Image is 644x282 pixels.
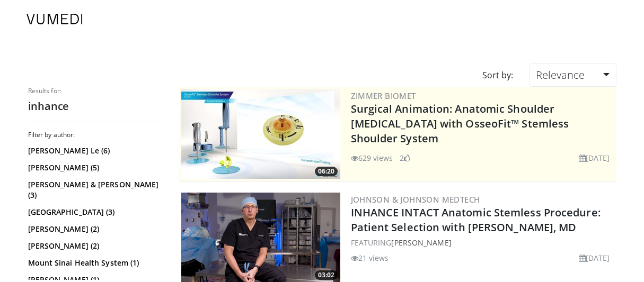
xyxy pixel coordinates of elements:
[27,14,83,24] img: VuMedi Logo
[351,252,389,263] li: 21 views
[28,207,161,217] a: [GEOGRAPHIC_DATA] (3)
[400,152,410,163] li: 2
[28,131,163,139] h3: Filter by author:
[579,152,610,163] li: [DATE]
[28,99,163,113] h2: inhance
[28,179,161,201] a: [PERSON_NAME] & [PERSON_NAME] (3)
[579,252,610,263] li: [DATE]
[529,63,616,87] a: Relevance
[351,102,569,145] a: Surgical Animation: Anatomic Shoulder [MEDICAL_DATA] with OsseoFit™ Stemless Shoulder System
[351,237,614,248] div: FEATURING
[351,90,416,101] a: Zimmer Biomet
[28,145,161,156] a: [PERSON_NAME] Le (6)
[315,167,338,176] span: 06:20
[315,270,338,280] span: 03:02
[536,68,585,82] span: Relevance
[474,63,521,87] div: Sort by:
[28,162,161,173] a: [PERSON_NAME] (5)
[28,87,163,95] p: Results for:
[181,89,340,179] a: 06:20
[351,194,480,205] a: Johnson & Johnson MedTech
[391,238,451,248] a: [PERSON_NAME]
[28,258,161,268] a: Mount Sinai Health System (1)
[351,205,601,234] a: INHANCE INTACT Anatomic Stemless Procedure: Patient Selection with [PERSON_NAME], MD
[28,224,161,234] a: [PERSON_NAME] (2)
[28,241,161,251] a: [PERSON_NAME] (2)
[351,152,393,163] li: 629 views
[181,89,340,179] img: 84e7f812-2061-4fff-86f6-cdff29f66ef4.300x170_q85_crop-smart_upscale.jpg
